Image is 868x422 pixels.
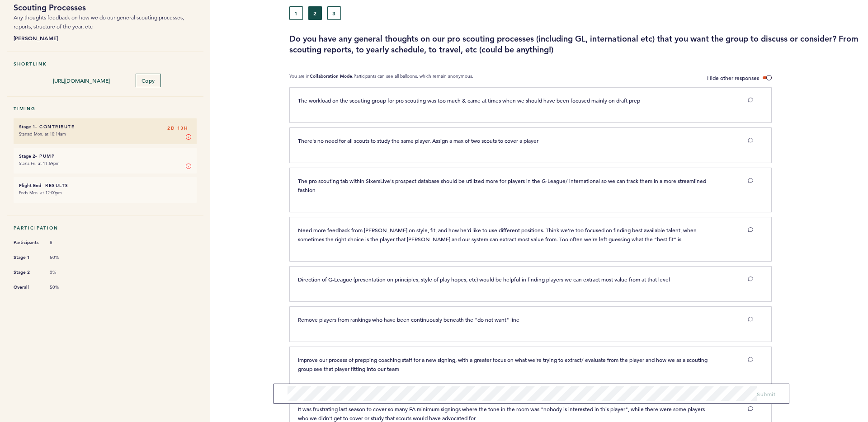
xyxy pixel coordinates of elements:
[50,239,77,246] span: 8
[19,160,60,166] time: Starts Fri. at 11:59pm
[14,268,41,277] span: Stage 2
[298,137,538,144] span: There's no need for all scouts to study the same player. Assign a max of two scouts to cover a pl...
[136,74,161,87] button: Copy
[298,177,708,193] span: The pro scouting tab within SixersLive's prospect database should be utilized more for players in...
[19,124,35,130] small: Stage 1
[308,6,322,20] button: 2
[19,183,41,188] small: Flight End
[19,131,66,137] time: Started Mon. at 10:14am
[19,153,191,159] h6: - Pump
[298,97,640,104] span: The workload on the scouting group for pro scouting was too much & came at times when we should h...
[14,61,197,67] h5: Shortlink
[14,106,197,112] h5: Timing
[14,238,41,247] span: Participants
[298,316,519,323] span: Remove players from rankings who have been continuously beneath the "do not want" line
[19,153,35,159] small: Stage 2
[310,73,354,79] b: Collaboration Mode.
[289,73,473,83] p: You are in Participants can see all balloons, which remain anonymous.
[142,77,155,84] span: Copy
[14,225,197,231] h5: Participation
[50,254,77,261] span: 50%
[19,124,191,130] h6: - Contribute
[14,2,197,13] h1: Scouting Processes
[298,405,706,422] span: It was frustrating last season to cover so many FA minimum signings where the tone in the room wa...
[14,14,184,30] span: Any thoughts feedback on how we do our general scouting processes, reports, structure of the year...
[14,283,41,292] span: Overall
[50,269,77,276] span: 0%
[14,33,197,42] b: [PERSON_NAME]
[298,276,670,283] span: Direction of G-League (presentation on principles, style of play hopes, etc) would be helpful in ...
[298,226,698,243] span: Need more feedback from [PERSON_NAME] on style, fit, and how he'd like to use different positions...
[327,6,341,20] button: 3
[298,356,709,372] span: Improve our process of prepping coaching staff for a new signing, with a greater focus on what we...
[757,389,775,399] button: Submit
[19,190,62,196] time: Ends Mon. at 12:00pm
[757,390,775,398] span: Submit
[289,33,861,55] h3: Do you have any general thoughts on our pro scouting processes (including GL, international etc) ...
[19,183,191,188] h6: - Results
[50,284,77,291] span: 50%
[289,6,303,20] button: 1
[167,124,188,133] span: 2D 13H
[14,253,41,262] span: Stage 1
[707,74,759,81] span: Hide other responses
